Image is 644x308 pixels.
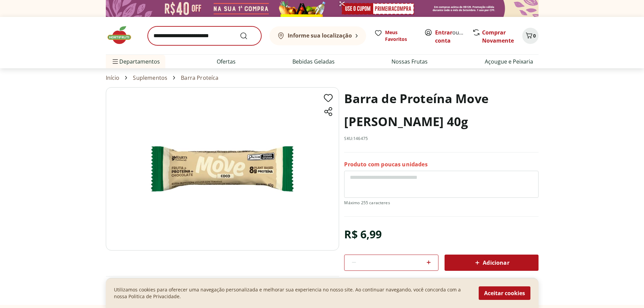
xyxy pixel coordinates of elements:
[106,25,140,45] img: Hortifruti
[435,29,452,36] a: Entrar
[292,57,335,66] a: Bebidas Geladas
[133,75,167,81] a: Suplementos
[106,75,120,81] a: Início
[344,225,382,244] div: R$ 6,99
[485,57,533,66] a: Açougue e Peixaria
[111,53,160,70] span: Departamentos
[344,161,427,168] p: Produto com poucas unidades
[217,57,236,66] a: Ofertas
[391,57,428,66] a: Nossas Frutas
[344,87,538,133] h1: Barra de Proteína Move [PERSON_NAME] 40g
[445,255,539,271] button: Adicionar
[269,26,366,45] button: Informe sua localização
[106,87,339,251] img: Barra de Proteína Move Coco Hart's 40g
[148,26,261,45] input: search
[240,32,256,40] button: Submit Search
[181,75,218,81] a: Barra Proteíca
[344,136,368,141] p: SKU: 146475
[473,259,509,267] span: Adicionar
[435,28,465,45] span: ou
[482,29,514,44] a: Comprar Novamente
[114,286,471,300] p: Utilizamos cookies para oferecer uma navegação personalizada e melhorar sua experiencia no nosso ...
[522,28,539,44] button: Carrinho
[479,286,530,300] button: Aceitar cookies
[374,29,416,43] a: Meus Favoritos
[385,29,416,43] span: Meus Favoritos
[435,29,472,44] a: Criar conta
[288,32,352,39] b: Informe sua localização
[533,32,536,39] span: 0
[111,53,119,70] button: Menu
